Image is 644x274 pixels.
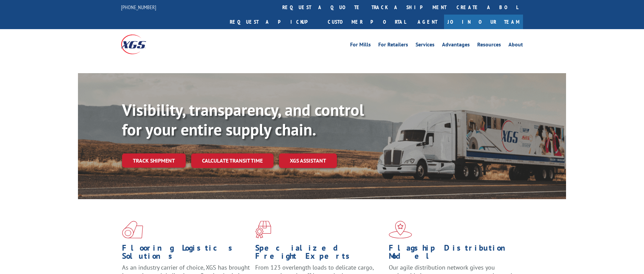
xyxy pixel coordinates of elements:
[122,99,364,140] b: Visibility, transparency, and control for your entire supply chain.
[416,42,435,49] a: Services
[508,42,523,49] a: About
[444,15,523,29] a: Join Our Team
[411,15,444,29] a: Agent
[191,153,274,168] a: Calculate transit time
[122,221,143,238] img: xgs-icon-total-supply-chain-intelligence-red
[225,15,323,29] a: Request a pickup
[442,42,470,49] a: Advantages
[279,153,337,168] a: XGS ASSISTANT
[389,221,412,238] img: xgs-icon-flagship-distribution-model-red
[122,153,186,168] a: Track shipment
[255,244,383,264] h1: Specialized Freight Experts
[389,244,517,264] h1: Flagship Distribution Model
[350,42,371,49] a: For Mills
[255,221,271,238] img: xgs-icon-focused-on-flooring-red
[323,15,411,29] a: Customer Portal
[121,4,156,10] a: [PHONE_NUMBER]
[378,42,408,49] a: For Retailers
[122,244,250,264] h1: Flooring Logistics Solutions
[477,42,501,49] a: Resources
